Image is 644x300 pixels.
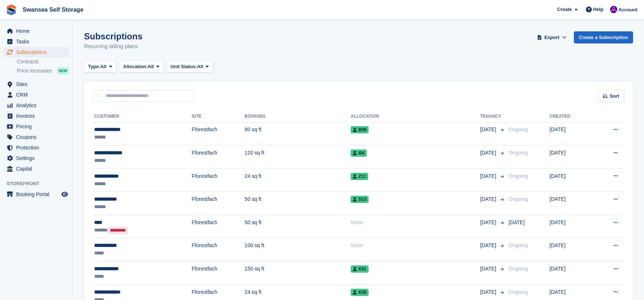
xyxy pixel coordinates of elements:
span: Price increases [17,67,52,74]
td: Fforestfach [192,238,245,261]
a: menu [4,132,69,142]
td: 80 sq ft [245,122,351,145]
span: Sort [610,93,619,100]
span: [DATE] [480,288,498,296]
span: Account [618,6,637,13]
span: Invoices [16,111,60,121]
td: [DATE] [549,145,592,169]
span: Ongoing [508,242,528,248]
div: None [351,219,480,226]
td: Fforestfach [192,215,245,238]
a: menu [4,189,69,199]
span: Ongoing [508,196,528,202]
span: Analytics [16,100,60,110]
span: [DATE] [480,149,498,157]
a: Price increases NEW [17,67,69,75]
td: [DATE] [549,261,592,285]
a: menu [4,121,69,132]
span: Ongoing [508,289,528,295]
span: Pricing [16,121,60,132]
span: K01 [351,265,369,273]
span: [DATE] [480,126,498,133]
button: Allocation: All [119,61,164,73]
th: Created [549,111,592,122]
th: Allocation [351,111,480,122]
td: 50 sq ft [245,192,351,215]
span: Sites [16,79,60,89]
img: Donna Davies [610,6,617,13]
span: Type: [88,63,100,70]
p: Recurring billing plans [84,42,142,51]
span: Ongoing [508,150,528,156]
span: Ongoing [508,173,528,179]
td: [DATE] [549,122,592,145]
span: Tasks [16,36,60,47]
img: stora-icon-8386f47178a22dfd0bd8f6a31ec36ba5ce8667c1dd55bd0f319d3a0aa187defe.svg [6,4,17,15]
td: [DATE] [549,192,592,215]
span: [DATE] [480,219,498,226]
span: [DATE] [480,195,498,203]
a: Preview store [60,190,69,199]
span: CRM [16,90,60,100]
a: menu [4,111,69,121]
a: menu [4,47,69,57]
span: D13 [351,196,369,203]
td: 120 sq ft [245,145,351,169]
span: Booking Portal [16,189,60,199]
span: Subscriptions [16,47,60,57]
span: Coupons [16,132,60,142]
span: K05 [351,289,369,296]
button: Export [536,31,568,43]
td: [DATE] [549,215,592,238]
span: Ongoing [508,266,528,272]
span: I04 [351,149,367,157]
span: Create [557,6,572,13]
a: Contracts [17,58,69,65]
td: Fforestfach [192,122,245,145]
span: Allocation: [123,63,148,70]
span: Home [16,26,60,36]
a: menu [4,100,69,110]
h1: Subscriptions [84,31,142,41]
th: Customer [93,111,192,122]
button: Type: All [84,61,116,73]
span: [DATE] [480,265,498,273]
span: [DATE] [508,219,525,225]
a: Swansea Self Storage [20,4,86,16]
span: All [148,63,154,70]
a: menu [4,36,69,47]
span: All [197,63,203,70]
span: Help [593,6,603,13]
span: [DATE] [480,172,498,180]
span: Export [544,34,559,41]
th: Tenancy [480,111,506,122]
a: Create a Subscription [574,31,633,43]
a: menu [4,79,69,89]
span: Storefront [7,180,73,187]
span: Z11 [351,173,368,180]
td: Fforestfach [192,145,245,169]
td: Fforestfach [192,168,245,192]
td: 50 sq ft [245,215,351,238]
a: menu [4,26,69,36]
td: 24 sq ft [245,168,351,192]
div: None [351,242,480,249]
td: [DATE] [549,168,592,192]
button: Unit Status: All [167,61,213,73]
div: NEW [57,67,69,74]
span: Capital [16,164,60,174]
td: 100 sq ft [245,238,351,261]
a: menu [4,90,69,100]
a: menu [4,143,69,153]
span: Settings [16,153,60,163]
td: Fforestfach [192,261,245,285]
span: B09 [351,126,369,133]
a: menu [4,153,69,163]
span: Ongoing [508,126,528,132]
td: 150 sq ft [245,261,351,285]
a: menu [4,164,69,174]
td: [DATE] [549,238,592,261]
span: Protection [16,143,60,153]
span: [DATE] [480,242,498,249]
span: All [100,63,107,70]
